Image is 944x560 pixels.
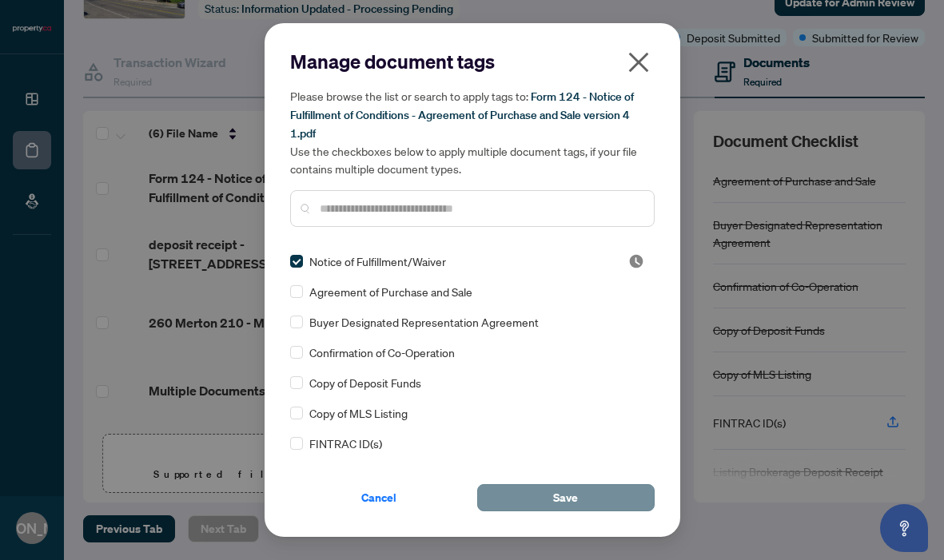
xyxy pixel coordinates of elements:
span: Agreement of Purchase and Sale [309,283,472,300]
span: Confirmation of Co-Operation [309,344,455,361]
span: Cancel [361,485,396,510]
img: status [628,253,644,269]
span: Pending Review [628,253,644,269]
h5: Please browse the list or search to apply tags to: Use the checkboxes below to apply multiple doc... [290,87,655,177]
span: Notice of Fulfillment/Waiver [309,252,446,270]
span: close [626,50,651,75]
span: Copy of MLS Listing [309,404,408,422]
span: Buyer Designated Representation Agreement [309,313,539,331]
button: Open asap [880,504,928,552]
span: FINTRAC ID(s) [309,435,382,452]
button: Save [477,484,655,511]
span: Copy of Deposit Funds [309,374,421,391]
span: Form 124 - Notice of Fulfillment of Conditions - Agreement of Purchase and Sale version 4 1.pdf [290,89,634,141]
h2: Manage document tags [290,49,655,74]
button: Cancel [290,484,468,511]
span: Save [553,485,578,510]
